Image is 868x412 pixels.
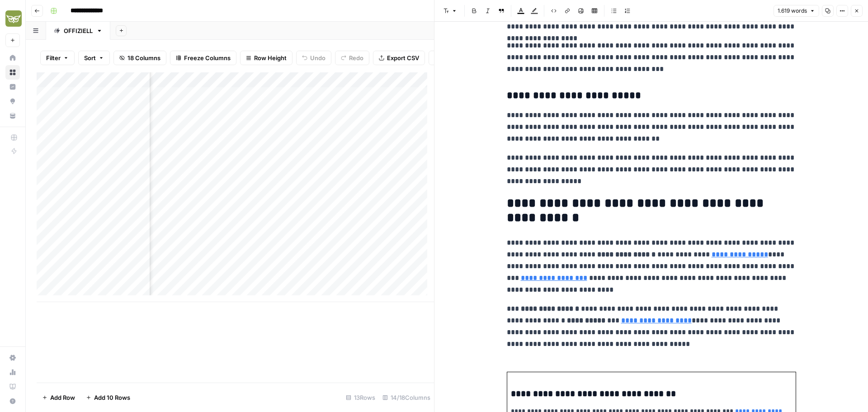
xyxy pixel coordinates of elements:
[240,51,292,65] button: Row Height
[46,22,110,40] a: OFFIZIELL
[5,80,20,94] a: Insights
[379,390,434,405] div: 14/18 Columns
[778,7,807,15] span: 1.619 words
[37,390,80,405] button: Add Row
[5,10,22,27] img: Evergreen Media Logo
[5,7,20,30] button: Workspace: Evergreen Media
[254,53,287,62] span: Row Height
[5,65,20,80] a: Browse
[94,393,130,402] span: Add 10 Rows
[113,51,166,65] button: 18 Columns
[80,390,136,405] button: Add 10 Rows
[5,94,20,109] a: Opportunities
[342,390,379,405] div: 13 Rows
[84,53,96,62] span: Sort
[170,51,236,65] button: Freeze Columns
[46,53,61,62] span: Filter
[335,51,369,65] button: Redo
[78,51,110,65] button: Sort
[5,109,20,123] a: Your Data
[5,365,20,379] a: Usage
[5,379,20,394] a: Learning Hub
[5,350,20,365] a: Settings
[310,53,325,62] span: Undo
[5,51,20,65] a: Home
[387,53,419,62] span: Export CSV
[50,393,75,402] span: Add Row
[5,394,20,408] button: Help + Support
[774,5,819,17] button: 1.619 words
[127,53,160,62] span: 18 Columns
[296,51,331,65] button: Undo
[64,26,93,35] div: OFFIZIELL
[40,51,75,65] button: Filter
[349,53,363,62] span: Redo
[184,53,231,62] span: Freeze Columns
[373,51,425,65] button: Export CSV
